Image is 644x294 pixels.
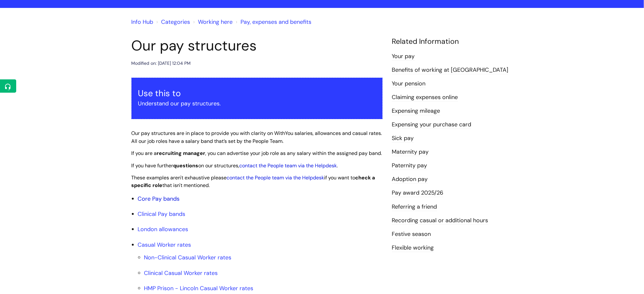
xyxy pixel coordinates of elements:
[392,230,431,238] a: Festive season
[132,162,338,169] span: If you have further on our structures, .
[138,210,186,218] a: Clinical Pay bands
[138,225,188,233] a: London allowances
[138,241,191,249] a: Casual Worker rates
[392,66,509,74] a: Benefits of working at [GEOGRAPHIC_DATA]
[144,254,232,261] a: Non-Clinical Casual Worker rates
[392,134,414,143] a: Sick pay
[198,18,233,26] a: Working here
[144,284,254,292] a: HMP Prison - Lincoln Casual Worker rates
[240,162,337,169] a: contact the People team via the Helpdesk
[138,98,376,109] p: Understand our pay structures.
[392,37,513,46] h4: Related Information
[392,52,415,61] a: Your pay
[392,121,471,129] a: Expensing your purchase card
[157,150,206,157] strong: recruiting manager
[392,93,458,102] a: Claiming expenses online
[138,195,180,203] a: Core Pay bands
[138,88,376,98] h3: Use this to
[132,150,382,157] span: If you are a , you can advertise your job role as any salary within the assigned pay band.
[155,17,190,27] li: Solution home
[161,18,190,26] a: Categories
[227,174,324,181] a: contact the People team via the Helpdesk
[132,18,153,26] a: Info Hub
[132,37,383,54] h1: Our pay structures
[234,17,312,27] li: Pay, expenses and benefits
[392,148,429,156] a: Maternity pay
[392,244,434,252] a: Flexible working
[173,162,199,169] strong: questions
[241,18,312,26] a: Pay, expenses and benefits
[132,174,375,189] span: These examples aren't exhaustive please if you want to that isn't mentioned.
[392,80,426,88] a: Your pension
[144,269,218,277] a: Clinical Casual Worker rates
[392,203,437,211] a: Referring a friend
[132,59,191,67] div: Modified on: [DATE] 12:04 PM
[392,175,428,184] a: Adoption pay
[392,189,444,197] a: Pay award 2025/26
[132,130,382,144] span: Our pay structures are in place to provide you with clarity on WithYou salaries, allowances and c...
[392,162,427,170] a: Paternity pay
[192,17,233,27] li: Working here
[392,107,440,115] a: Expensing mileage
[392,217,488,225] a: Recording casual or additional hours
